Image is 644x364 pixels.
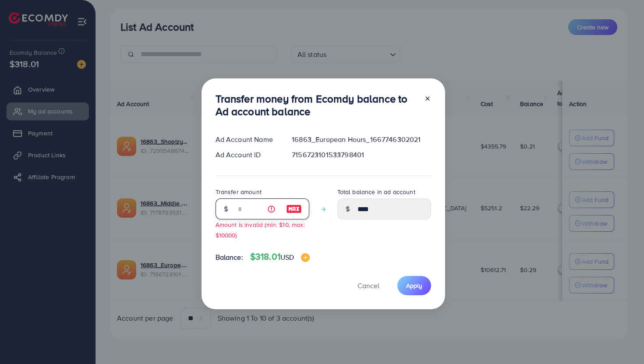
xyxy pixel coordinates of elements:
[607,325,637,357] iframe: Chat
[216,220,305,239] small: Amount is invalid (min: $10, max: $10000)
[209,150,285,160] div: Ad Account ID
[285,134,438,145] div: 16863_European Hours_1667746302021
[286,204,302,214] img: image
[406,281,422,290] span: Apply
[250,251,310,262] h4: $318.01
[397,276,431,295] button: Apply
[337,187,415,196] label: Total balance in ad account
[357,281,379,290] span: Cancel
[347,276,390,295] button: Cancel
[301,253,310,262] img: image
[209,134,285,145] div: Ad Account Name
[216,187,262,196] label: Transfer amount
[216,92,417,118] h3: Transfer money from Ecomdy balance to Ad account balance
[285,150,438,160] div: 7156723101533798401
[216,252,243,262] span: Balance:
[280,252,294,262] span: USD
